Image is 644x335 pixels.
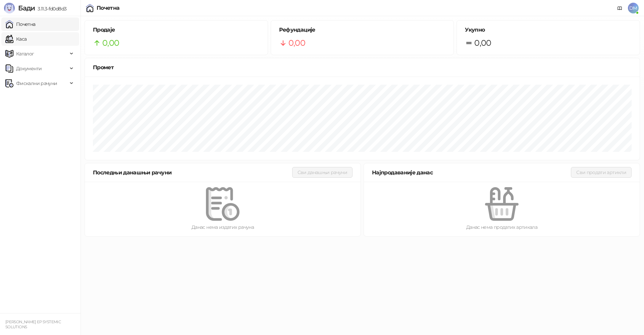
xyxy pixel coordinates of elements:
[16,47,34,60] span: Каталог
[288,37,305,49] span: 0,00
[93,168,292,177] div: Последњи данашњи рачуни
[279,26,446,34] h5: Рефундације
[375,223,629,231] div: Данас нема продатих артикала
[96,223,350,231] div: Данас нема издатих рачуна
[102,37,119,49] span: 0,00
[4,3,15,13] img: Logo
[465,26,632,34] h5: Укупно
[16,77,57,90] span: Фискални рачуни
[18,4,35,12] span: Бади
[5,320,61,329] small: [PERSON_NAME] EP SYSTEMIC SOLUTIONS
[5,17,36,31] a: Почетна
[474,37,491,49] span: 0,00
[93,63,632,72] div: Промет
[292,167,353,178] button: Сви данашњи рачуни
[5,32,26,46] a: Каса
[97,5,120,11] div: Почетна
[16,62,42,75] span: Документи
[614,3,625,13] a: Документација
[93,26,260,34] h5: Продаје
[35,6,66,12] span: 3.11.3-fd0d8d3
[372,168,571,177] div: Најпродаваније данас
[571,167,632,178] button: Сви продати артикли
[628,3,639,13] span: DM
